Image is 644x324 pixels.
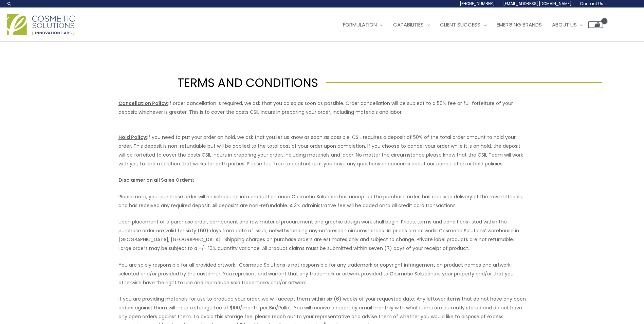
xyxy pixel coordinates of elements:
a: Formulation [338,15,388,35]
a: Search icon link [7,1,12,6]
span: About Us [552,21,577,28]
nav: Site Navigation [333,15,603,35]
a: Client Success [435,15,492,35]
a: View Shopping Cart, empty [588,21,603,28]
h1: TERMS AND CONDITIONS [42,74,318,91]
span: [PHONE_NUMBER] [460,1,495,6]
span: Capabilities [393,21,424,28]
u: Hold Policy: [118,134,147,141]
span: Emerging Brands [497,21,542,28]
p: If order cancellation is required, we ask that you do so as soon as possible. Order cancellation ... [118,99,526,116]
strong: Disclaimer on all Sales Orders: [118,177,194,183]
span: Client Success [440,21,480,28]
a: Emerging Brands [492,15,547,35]
u: Cancellation Policy: [118,100,168,107]
span: [EMAIL_ADDRESS][DOMAIN_NAME] [503,1,572,6]
span: Contact Us [580,1,603,6]
span: Formulation [343,21,377,28]
a: About Us [547,15,588,35]
p: Please note, your purchase order will be scheduled into production once Cosmetic Solutions has ac... [118,192,526,210]
a: Capabilities [388,15,435,35]
p: If you need to put your order on hold, we ask that you let us know as soon as possible. CSIL requ... [118,124,526,168]
img: Cosmetic Solutions Logo [7,14,75,35]
p: You are solely responsible for all provided artwork. Cosmetic Solutions is not responsible for an... [118,260,526,287]
p: Upon placement of a purchase order, component and raw material procurement and graphic design wor... [118,217,526,253]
